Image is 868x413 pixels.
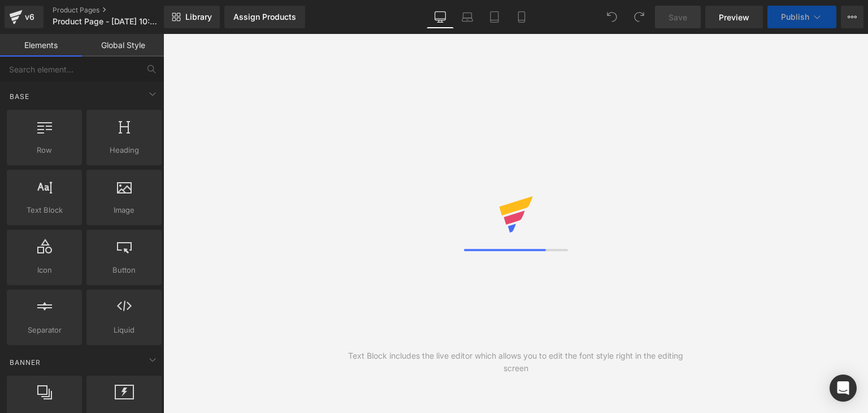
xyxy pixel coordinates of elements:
span: Button [90,264,158,276]
div: Open Intercom Messenger [830,375,857,402]
a: Global Style [82,34,164,57]
span: Product Page - [DATE] 10:27:12 [53,17,161,26]
span: Separator [10,324,79,336]
span: Text Block [10,204,79,216]
button: Undo [601,6,623,28]
span: Icon [10,264,79,276]
button: Redo [628,6,650,28]
button: Publish [767,6,836,28]
a: Tablet [481,6,508,28]
a: Mobile [508,6,535,28]
a: Laptop [454,6,481,28]
a: Preview [705,6,763,28]
div: v6 [23,10,37,24]
span: Banner [8,357,42,368]
span: Save [669,11,687,23]
span: Heading [90,144,158,156]
a: v6 [5,6,44,28]
span: Row [10,144,79,156]
span: Library [185,12,212,22]
span: Image [90,204,158,216]
a: Product Pages [53,6,183,15]
div: Assign Products [233,12,296,21]
span: Base [8,91,31,102]
a: Desktop [427,6,454,28]
div: Text Block includes the live editor which allows you to edit the font style right in the editing ... [340,350,692,375]
span: Publish [781,12,809,21]
button: More [841,6,863,28]
span: Preview [719,11,749,23]
span: Liquid [90,324,158,336]
a: New Library [164,6,220,28]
